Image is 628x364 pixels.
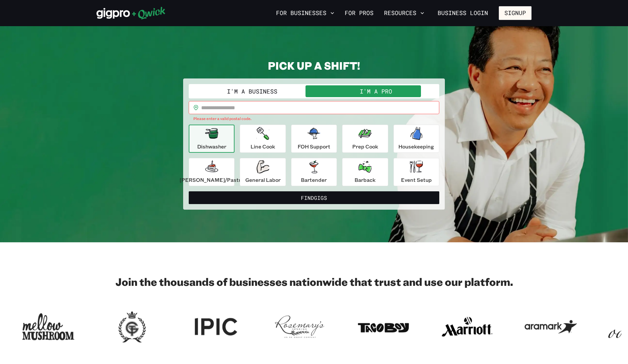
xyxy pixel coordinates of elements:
[342,8,376,19] a: For Pros
[352,143,378,150] p: Prep Cook
[273,309,326,344] img: Logo for Rosemary's Catering
[441,309,493,344] img: Logo for Marriott
[432,6,494,20] a: Business Login
[301,176,327,184] p: Bartender
[183,59,445,72] h2: PICK UP A SHIFT!
[190,309,242,344] img: Logo for IPIC
[342,158,388,186] button: Barback
[291,158,337,186] button: Bartender
[393,125,439,153] button: Housekeeping
[106,309,158,344] img: Logo for Georgian Terrace
[189,125,235,153] button: Dishwasher
[96,275,532,288] h2: Join the thousands of businesses nationwide that trust and use our platform.
[291,125,337,153] button: FOH Support
[298,143,330,150] p: FOH Support
[401,176,432,184] p: Event Setup
[22,309,75,344] img: Logo for Mellow Mushroom
[381,8,427,19] button: Resources
[190,85,314,97] button: I'm a Business
[193,115,435,122] p: Please enter a valid postal code.
[499,6,532,20] button: Signup
[357,309,410,344] img: Logo for Taco Boy
[189,191,439,204] button: FindGigs
[398,143,434,150] p: Housekeeping
[314,85,438,97] button: I'm a Pro
[273,8,337,19] button: For Businesses
[251,143,275,150] p: Line Cook
[342,125,388,153] button: Prep Cook
[189,158,235,186] button: [PERSON_NAME]/Pastry
[393,158,439,186] button: Event Setup
[197,143,226,150] p: Dishwasher
[180,176,244,184] p: [PERSON_NAME]/Pastry
[240,158,286,186] button: General Labor
[355,176,375,184] p: Barback
[240,125,286,153] button: Line Cook
[245,176,281,184] p: General Labor
[525,309,577,344] img: Logo for Aramark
